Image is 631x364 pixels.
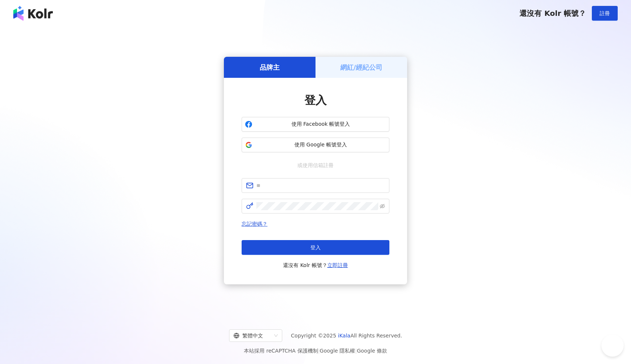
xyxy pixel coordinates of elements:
button: 登入 [242,240,389,255]
span: 使用 Google 帳號登入 [255,141,386,149]
span: | [318,348,320,354]
span: 登入 [310,245,321,250]
button: 使用 Facebook 帳號登入 [242,117,389,132]
h5: 品牌主 [260,63,280,72]
span: 或使用信箱註冊 [292,161,339,169]
span: 登入 [304,94,327,107]
h5: 網紅/經紀公司 [340,63,383,72]
button: 使用 Google 帳號登入 [242,138,389,152]
span: eye-invisible [380,204,385,209]
div: 繁體中文 [233,330,271,342]
a: Google 條款 [357,348,387,354]
span: Copyright © 2025 All Rights Reserved. [291,331,402,340]
a: iKala [338,333,351,339]
span: 註冊 [600,10,610,16]
iframe: Help Scout Beacon - Open [601,334,624,357]
a: 立即註冊 [327,262,348,268]
img: logo [13,6,53,21]
span: 本站採用 reCAPTCHA 保護機制 [244,346,387,355]
span: | [355,348,357,354]
span: 還沒有 Kolr 帳號？ [519,9,586,18]
span: 使用 Facebook 帳號登入 [255,121,386,128]
span: 還沒有 Kolr 帳號？ [283,261,348,270]
a: Google 隱私權 [320,348,355,354]
a: 忘記密碼？ [242,221,267,227]
button: 註冊 [592,6,618,21]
